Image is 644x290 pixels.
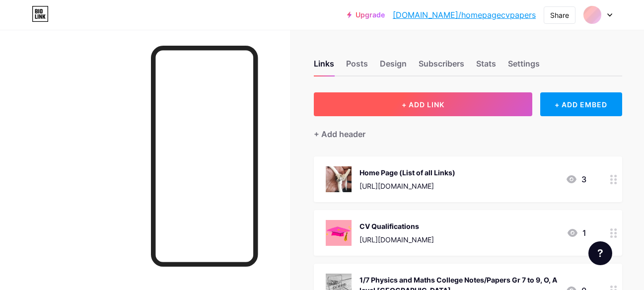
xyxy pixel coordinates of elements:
[540,92,622,116] div: + ADD EMBED
[402,100,444,109] span: + ADD LINK
[476,58,496,75] div: Stats
[359,181,455,191] div: [URL][DOMAIN_NAME]
[566,173,586,185] div: 3
[326,220,352,246] img: CV Qualifications
[359,167,455,178] div: Home Page (List of all Links)
[419,58,464,75] div: Subscribers
[550,10,569,20] div: Share
[359,221,434,231] div: CV Qualifications
[346,58,368,75] div: Posts
[314,58,334,75] div: Links
[326,166,352,192] img: Home Page (List of all Links)
[359,234,434,245] div: [URL][DOMAIN_NAME]
[508,58,540,75] div: Settings
[314,128,365,140] div: + Add header
[393,9,536,21] a: [DOMAIN_NAME]/homepagecvpapers
[314,92,532,116] button: + ADD LINK
[380,58,407,75] div: Design
[347,11,385,19] a: Upgrade
[567,227,586,239] div: 1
